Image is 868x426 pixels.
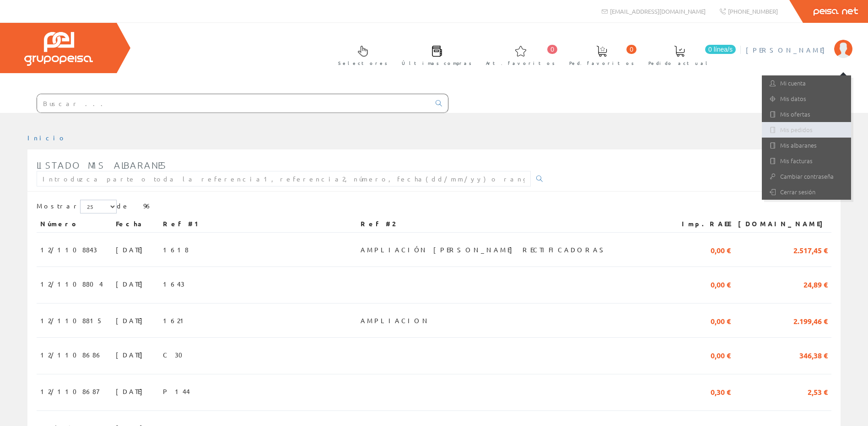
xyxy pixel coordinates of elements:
span: [EMAIL_ADDRESS][DOMAIN_NAME] [610,7,706,15]
th: Número [37,216,112,232]
a: Mis ofertas [762,106,851,122]
span: AMPLIACION [361,313,430,328]
span: 2.199,46 € [793,313,828,328]
a: Últimas compras [393,38,476,71]
input: Introduzca parte o toda la referencia1, referencia2, número, fecha(dd/mm/yy) o rango de fechas(dd... [37,171,531,186]
th: Imp.RAEE [666,216,734,232]
span: Últimas compras [402,59,472,68]
span: 1643 [163,276,184,292]
a: Selectores [329,38,392,71]
a: [PERSON_NAME] [746,38,852,47]
input: Buscar ... [37,94,430,112]
a: Mis datos [762,91,851,106]
span: [DATE] [116,313,147,328]
a: Mis facturas [762,153,851,169]
span: 0,00 € [711,276,731,292]
a: Mis pedidos [762,122,851,138]
span: 12/1108687 [40,383,99,399]
span: Selectores [338,59,388,68]
a: Cambiar contraseña [762,169,851,184]
span: AMPLIACIÓN [PERSON_NAME] RECTIFICADORAS [361,242,608,257]
div: de 96 [37,200,831,216]
span: 2,53 € [808,383,828,399]
span: 0,00 € [711,242,731,257]
th: Ref #2 [357,216,666,232]
span: 1621 [163,313,188,328]
span: 12/1108686 [40,347,102,362]
select: Mostrar [80,200,117,213]
a: Cerrar sesión [762,184,851,200]
th: Ref #1 [159,216,356,232]
span: 0,00 € [711,313,731,328]
span: 0,30 € [711,383,731,399]
span: C 30 [163,347,188,362]
span: 0 [626,45,636,54]
span: 0 [547,45,557,54]
th: Fecha [112,216,159,232]
span: 12/1108815 [40,313,103,328]
a: Mi cuenta [762,75,851,91]
a: Inicio [27,133,66,142]
label: Mostrar [37,200,117,213]
span: 12/1108804 [40,276,103,292]
span: Art. favoritos [486,59,555,68]
span: [DATE] [116,383,147,399]
span: Ped. favoritos [569,59,634,68]
span: 0,00 € [711,347,731,362]
span: P 144 [163,383,190,399]
span: [PHONE_NUMBER] [728,7,778,15]
span: 12/1108843 [40,242,97,257]
span: 2.517,45 € [793,242,828,257]
span: Listado mis albaranes [37,160,167,170]
span: 1618 [163,242,189,257]
span: [DATE] [116,242,147,257]
span: [DATE] [116,276,147,292]
span: 346,38 € [799,347,828,362]
span: [DATE] [116,347,147,362]
span: [PERSON_NAME] [746,45,830,54]
th: [DOMAIN_NAME] [734,216,831,232]
a: Mis albaranes [762,138,851,153]
span: 0 línea/s [705,45,736,54]
span: Pedido actual [648,59,711,68]
span: 24,89 € [803,276,828,292]
img: Grupo Peisa [24,32,93,66]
